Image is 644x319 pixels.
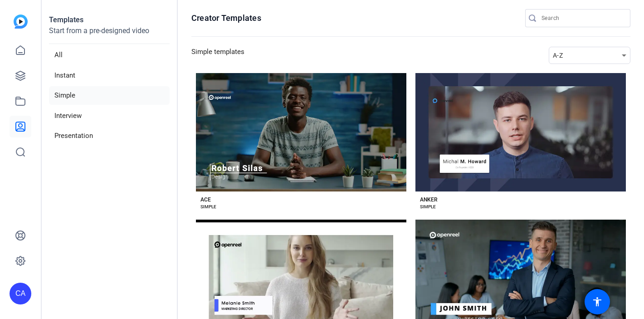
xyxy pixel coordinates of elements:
div: ACE [200,196,211,203]
li: All [49,46,170,64]
li: Presentation [49,127,170,145]
div: CA [10,283,31,304]
input: Search [542,13,623,24]
p: Start from a pre-designed video [49,25,170,44]
button: Template image [196,73,406,191]
div: ANKER [420,196,438,203]
li: Instant [49,66,170,85]
div: SIMPLE [420,203,436,211]
div: SIMPLE [200,203,216,211]
h3: Simple templates [191,47,244,64]
h1: Creator Templates [191,13,261,24]
mat-icon: accessibility [592,296,603,307]
li: Interview [49,107,170,125]
button: Template image [415,73,626,191]
li: Simple [49,86,170,105]
strong: Templates [49,15,83,24]
img: blue-gradient.svg [14,15,28,29]
span: A-Z [553,52,563,59]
